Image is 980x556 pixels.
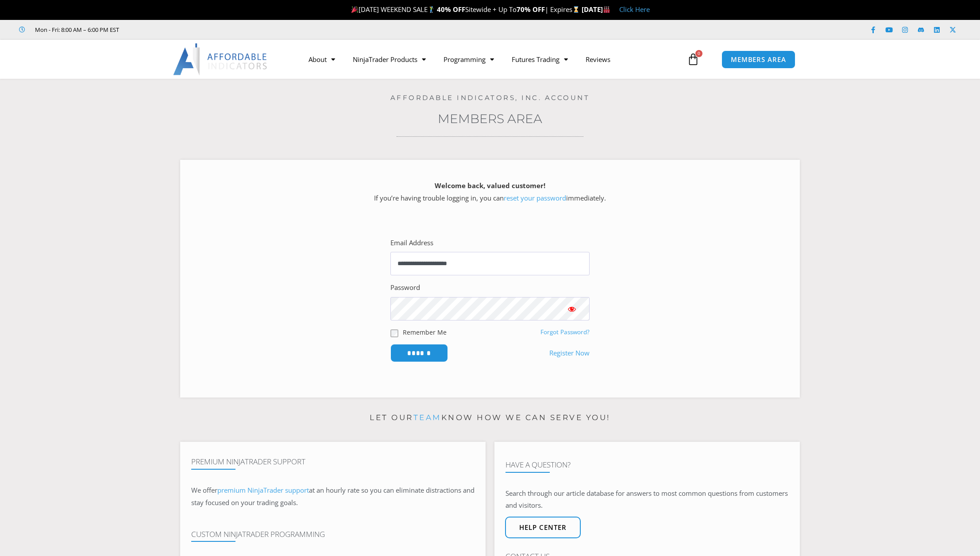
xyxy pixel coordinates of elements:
strong: 40% OFF [437,5,465,14]
img: LogoAI | Affordable Indicators – NinjaTrader [173,43,268,75]
p: If you’re having trouble logging in, you can immediately. [196,180,784,205]
img: 🏭 [603,6,610,13]
span: Mon - Fri: 8:00 AM – 6:00 PM EST [33,24,119,35]
img: ⌛ [573,6,579,13]
a: Reviews [577,49,619,69]
a: 0 [674,46,713,72]
span: MEMBERS AREA [731,56,786,63]
h4: Custom NinjaTrader Programming [191,530,475,539]
img: 🎉 [351,6,358,13]
a: Programming [435,49,503,69]
a: Help center [505,517,581,538]
span: Help center [519,524,567,531]
iframe: Customer reviews powered by Trustpilot [131,25,264,34]
a: team [413,413,441,422]
h4: Have A Question? [505,460,789,469]
strong: [DATE] [582,5,610,14]
strong: 70% OFF [517,5,545,14]
a: NinjaTrader Products [344,49,435,69]
a: About [300,49,344,69]
p: Let our know how we can serve you! [180,411,800,425]
span: at an hourly rate so you can eliminate distractions and stay focused on your trading goals. [191,486,475,507]
nav: Menu [300,49,685,69]
a: Futures Trading [503,49,577,69]
label: Password [390,282,420,294]
h4: Premium NinjaTrader Support [191,457,475,466]
p: Search through our article database for answers to most common questions from customers and visit... [505,487,789,512]
a: Register Now [549,347,590,359]
a: premium NinjaTrader support [217,486,309,494]
button: Show password [554,297,590,320]
label: Remember Me [403,328,447,337]
strong: Welcome back, valued customer! [435,181,545,190]
a: MEMBERS AREA [721,50,795,69]
span: We offer [191,486,217,494]
a: Forgot Password? [540,328,590,336]
span: 0 [695,50,702,57]
a: Click Here [619,5,650,14]
img: 🏌️‍♂️ [428,6,435,13]
span: [DATE] WEEKEND SALE Sitewide + Up To | Expires [349,5,582,14]
a: reset your password [504,193,566,202]
label: Email Address [390,237,433,249]
a: Members Area [438,111,542,126]
a: Affordable Indicators, Inc. Account [390,93,590,102]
